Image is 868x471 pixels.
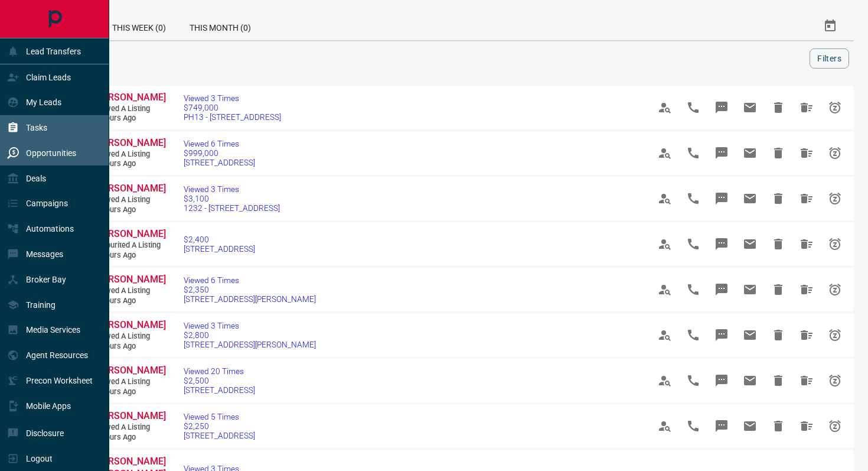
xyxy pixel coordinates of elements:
span: Hide All from Kate Bowden [792,139,821,167]
a: [PERSON_NAME] [94,410,165,423]
div: This Month (0) [178,12,263,40]
span: [STREET_ADDRESS] [184,385,255,395]
a: Viewed 6 Times$999,000[STREET_ADDRESS] [184,139,255,167]
span: $2,500 [184,376,255,385]
a: [PERSON_NAME] [94,228,165,241]
span: Hide All from Andrea Cardenas [792,275,821,304]
span: Email [736,230,764,258]
span: 4 hours ago [94,433,165,443]
span: Snooze [821,139,849,167]
span: Call [679,139,707,167]
span: Viewed 3 Times [184,321,316,330]
span: Email [736,139,764,167]
span: Viewed a Listing [94,377,165,387]
span: 3 hours ago [94,205,165,215]
a: [PERSON_NAME] [94,92,165,104]
span: $2,250 [184,421,255,431]
span: Snooze [821,275,849,304]
span: Call [679,321,707,349]
span: [STREET_ADDRESS][PERSON_NAME] [184,294,316,304]
span: [STREET_ADDRESS] [184,244,255,254]
span: Email [736,93,764,122]
span: Snooze [821,366,849,395]
div: This Week (0) [100,12,178,40]
a: [PERSON_NAME] [94,183,165,195]
a: [PERSON_NAME] [94,365,165,377]
span: View Profile [651,412,679,440]
span: Hide All from Leila Natsheh [792,184,821,213]
span: 4 hours ago [94,251,165,261]
span: Email [736,275,764,304]
span: Hide [764,412,792,440]
span: [STREET_ADDRESS][PERSON_NAME] [184,340,316,349]
span: [STREET_ADDRESS] [184,158,255,167]
span: Message [707,275,736,304]
span: Snooze [821,184,849,213]
span: Snooze [821,93,849,122]
span: Message [707,412,736,440]
button: Filters [810,48,849,69]
span: Hide All from Aparna Garg [792,230,821,258]
span: Snooze [821,230,849,258]
span: Hide [764,93,792,122]
span: Call [679,93,707,122]
span: [PERSON_NAME] [94,410,166,421]
span: 1232 - [STREET_ADDRESS] [184,203,280,213]
span: PH13 - [STREET_ADDRESS] [184,112,281,122]
span: Snooze [821,412,849,440]
a: $2,400[STREET_ADDRESS] [184,235,255,254]
span: 3 hours ago [94,113,165,124]
span: View Profile [651,366,679,395]
span: Viewed 3 Times [184,184,280,194]
span: Viewed a Listing [94,286,165,296]
span: [PERSON_NAME] [94,365,166,376]
a: [PERSON_NAME] [94,274,165,286]
span: Viewed 6 Times [184,275,316,285]
span: Viewed a Listing [94,150,165,160]
span: Snooze [821,321,849,349]
span: Call [679,412,707,440]
span: Hide [764,184,792,213]
button: Select Date Range [816,12,844,40]
span: Email [736,321,764,349]
span: 3 hours ago [94,159,165,169]
span: $749,000 [184,103,281,112]
span: 4 hours ago [94,342,165,352]
a: Viewed 5 Times$2,250[STREET_ADDRESS] [184,412,255,440]
span: Message [707,93,736,122]
span: Viewed a Listing [94,423,165,433]
span: Call [679,366,707,395]
span: [PERSON_NAME] [94,183,166,194]
span: Hide [764,321,792,349]
span: Viewed 20 Times [184,366,255,376]
span: Message [707,230,736,258]
span: [STREET_ADDRESS] [184,431,255,440]
span: [PERSON_NAME] [94,92,166,103]
span: Message [707,184,736,213]
span: Message [707,321,736,349]
span: Viewed 6 Times [184,139,255,148]
a: Viewed 20 Times$2,500[STREET_ADDRESS] [184,366,255,395]
span: View Profile [651,184,679,213]
span: Hide All from Andrea Cardenas [792,321,821,349]
span: Email [736,412,764,440]
a: Viewed 3 Times$2,800[STREET_ADDRESS][PERSON_NAME] [184,321,316,349]
span: [PERSON_NAME] [94,137,166,148]
span: View Profile [651,230,679,258]
span: Hide [764,275,792,304]
span: Hide All from Kate Bowden [792,93,821,122]
span: [PERSON_NAME] [94,228,166,239]
span: 4 hours ago [94,296,165,306]
span: Viewed a Listing [94,104,165,114]
span: $2,400 [184,235,255,244]
span: Hide [764,366,792,395]
span: View Profile [651,93,679,122]
span: [PERSON_NAME] [94,319,166,330]
span: [PERSON_NAME] [94,274,166,285]
span: $2,800 [184,330,316,340]
span: Hide All from Aparna Garg [792,412,821,440]
span: Call [679,184,707,213]
span: Viewed a Listing [94,332,165,342]
a: [PERSON_NAME] [94,319,165,332]
span: Call [679,275,707,304]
